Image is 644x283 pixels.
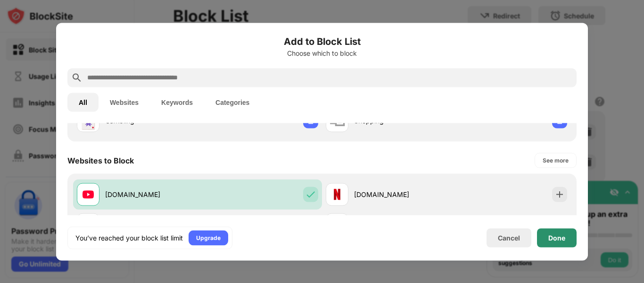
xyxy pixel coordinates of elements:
div: See more [543,155,569,165]
div: [DOMAIN_NAME] [354,189,446,199]
button: Keywords [150,93,204,111]
div: Websites to Block [67,155,134,165]
div: Choose which to block [67,49,577,57]
button: Categories [204,93,261,111]
div: [DOMAIN_NAME] [105,189,198,199]
div: Done [548,234,565,241]
div: Cancel [498,234,520,242]
button: Websites [99,93,150,111]
div: Upgrade [196,233,221,242]
img: favicons [331,189,343,200]
img: search.svg [71,72,83,83]
img: favicons [83,189,94,200]
button: All [67,93,99,111]
div: You’ve reached your block list limit [75,233,183,242]
h6: Add to Block List [67,34,577,48]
